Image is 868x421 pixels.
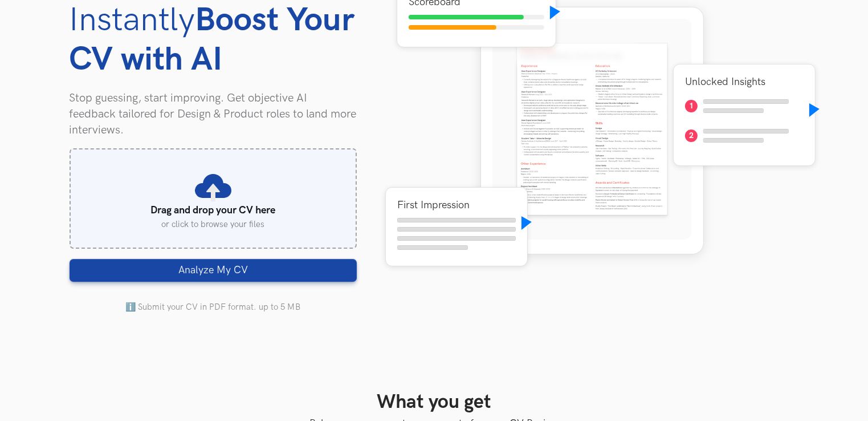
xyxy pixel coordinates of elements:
span: Analyze My CV [178,264,248,277]
h2: What you get [70,390,799,414]
p: ℹ️ Submit your CV in PDF format. up to 5 MB [70,300,357,314]
h6: Unlocked Insights [685,76,804,88]
button: Analyze My CV [70,259,357,282]
img: CV Preview [492,19,692,240]
span: Instantly [70,1,195,40]
h1: Boost Your CV with AI [70,1,357,80]
span: 2 [685,129,698,142]
p: Stop guessing, start improving. Get objective AI feedback tailored for Design & Product roles to ... [70,90,357,138]
h6: First Impression [397,199,516,211]
span: 1 [685,100,698,112]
